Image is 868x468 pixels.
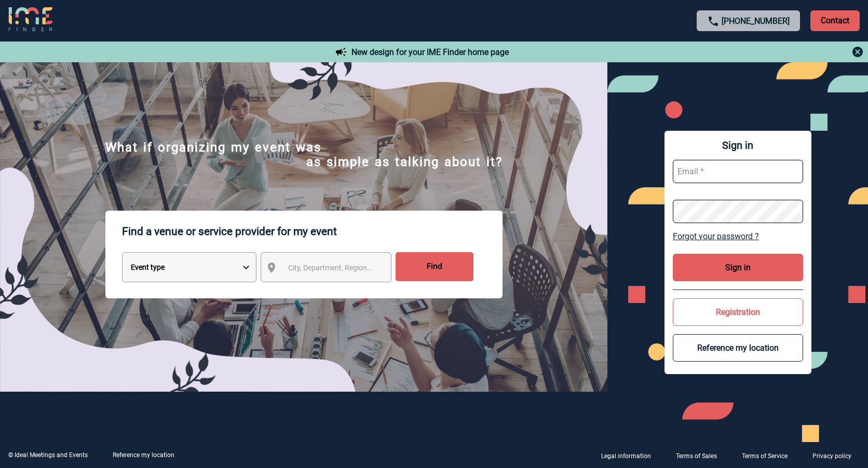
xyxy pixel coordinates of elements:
p: Legal information [601,452,651,460]
p: Privacy policy [812,452,851,460]
input: Email * [673,160,803,183]
button: Registration [673,298,803,326]
img: call-24-px.png [707,15,720,27]
p: Find a venue or service provider for my event [122,211,503,252]
a: [PHONE_NUMBER] [722,16,790,26]
a: Legal information [593,450,668,460]
button: Reference my location [673,334,803,362]
span: City, Department, Region... [288,264,373,272]
span: Sign in [673,139,803,152]
a: Reference my location [113,451,174,459]
p: Terms of Sales [676,452,717,460]
a: Terms of Sales [668,450,734,460]
button: Sign in [673,254,803,281]
div: © Ideal Meetings and Events [8,451,88,459]
a: Terms of Service [734,450,804,460]
a: Privacy policy [804,450,868,460]
a: Forgot your password ? [673,231,803,241]
input: Find [396,252,473,281]
p: Contact [810,10,860,31]
p: Terms of Service [742,452,788,460]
